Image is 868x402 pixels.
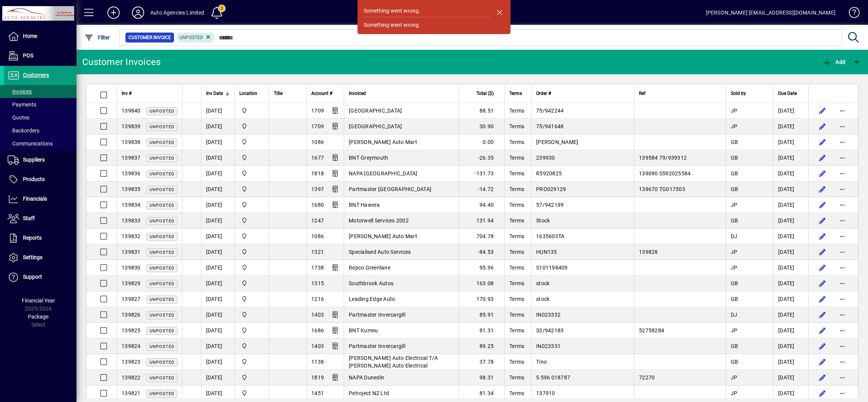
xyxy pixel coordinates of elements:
[509,265,524,271] span: Terms
[201,134,234,150] td: [DATE]
[239,326,264,335] span: Rangiora
[836,324,848,337] button: More options
[311,359,324,365] span: 1138
[349,170,418,176] span: NAPA [GEOGRAPHIC_DATA]
[150,7,205,19] div: Auto Agencies Limited
[101,6,126,20] button: Add
[239,89,257,98] span: Location
[731,89,746,98] span: Sold by
[773,213,808,229] td: [DATE]
[201,260,234,276] td: [DATE]
[731,202,738,208] span: JP
[536,296,549,302] span: stock
[23,215,35,221] span: Staff
[4,27,76,46] a: Home
[458,354,504,370] td: 37.78
[509,312,524,318] span: Terms
[349,249,411,255] span: Specialised Auto Services
[773,103,808,119] td: [DATE]
[816,261,829,274] button: Edit
[731,123,738,129] span: JP
[122,186,141,192] span: 139835
[836,199,848,211] button: More options
[4,209,76,228] a: Staff
[509,186,524,192] span: Terms
[458,276,504,291] td: 163.08
[201,323,234,338] td: [DATE]
[122,249,141,255] span: 139831
[476,89,494,98] span: Total ($)
[816,199,829,211] button: Edit
[85,34,110,41] span: Filter
[816,293,829,305] button: Edit
[536,108,564,114] span: 75/942244
[349,217,409,224] span: Motorwell Services 2002
[22,297,55,304] span: Financial Year
[816,214,829,227] button: Edit
[23,33,37,39] span: Home
[311,233,324,239] span: 1086
[836,136,848,148] button: More options
[122,233,141,239] span: 139832
[349,139,417,145] span: [PERSON_NAME] Auto Mart
[201,291,234,307] td: [DATE]
[458,181,504,197] td: -14.72
[311,170,324,176] span: 1818
[836,309,848,321] button: More options
[239,169,264,178] span: Rangiora
[773,150,808,166] td: [DATE]
[458,291,504,307] td: 170.93
[639,327,664,333] span: 52758284
[731,139,738,145] span: GB
[509,123,524,129] span: Terms
[311,123,324,129] span: 1709
[239,232,264,240] span: Rangiora
[349,108,402,114] span: [GEOGRAPHIC_DATA]
[816,230,829,242] button: Edit
[731,233,738,239] span: DJ
[201,181,234,197] td: [DATE]
[126,6,150,20] button: Profile
[731,186,738,192] span: GB
[836,261,848,274] button: More options
[150,234,174,239] span: Unposted
[773,354,808,370] td: [DATE]
[509,108,524,114] span: Terms
[150,156,174,161] span: Unposted
[122,155,141,161] span: 139837
[239,295,264,303] span: Rangiora
[773,181,808,197] td: [DATE]
[8,114,29,121] span: Quotes
[458,338,504,354] td: 89.25
[731,343,738,349] span: GB
[311,139,324,145] span: 1086
[816,387,829,399] button: Edit
[8,127,39,134] span: Backorders
[536,170,562,176] span: R5920825
[509,89,522,98] span: Terms
[816,309,829,321] button: Edit
[176,33,215,42] mat-chip: Customer Invoice Status: Unposted
[639,170,691,176] span: 139090 S592025584
[206,89,223,98] span: Inv Date
[122,123,141,129] span: 139839
[122,296,141,302] span: 139827
[836,152,848,164] button: More options
[150,360,174,365] span: Unposted
[836,340,848,352] button: More options
[4,124,76,137] a: Backorders
[23,235,42,241] span: Reports
[536,89,551,98] span: Order #
[773,307,808,323] td: [DATE]
[536,202,564,208] span: 57/942199
[239,106,264,115] span: Rangiora
[773,197,808,213] td: [DATE]
[836,120,848,132] button: More options
[23,72,49,78] span: Customers
[536,217,550,224] span: Stock
[201,354,234,370] td: [DATE]
[4,111,76,124] a: Quotes
[816,120,829,132] button: Edit
[349,89,366,98] span: Invoiced
[349,312,405,318] span: Partmaster Invercargill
